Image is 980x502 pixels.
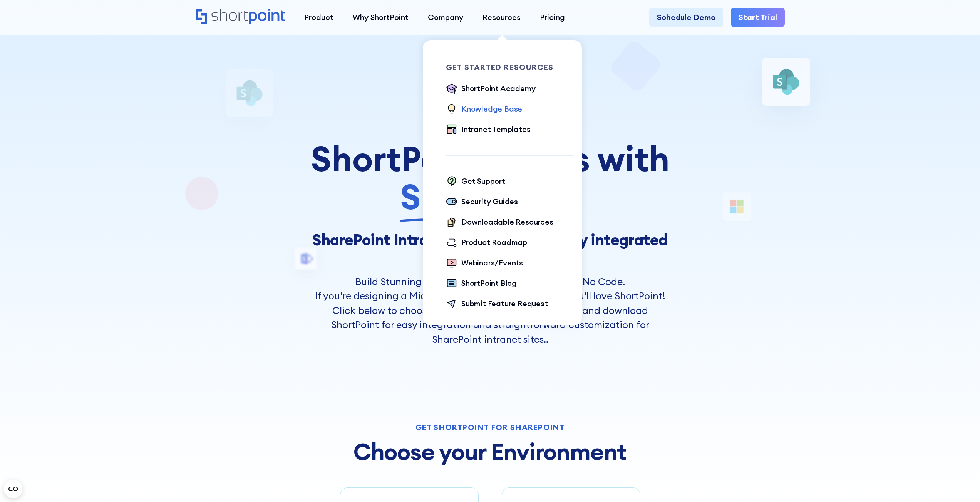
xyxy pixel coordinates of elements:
div: ShortPoint works with [310,140,671,216]
a: Resources [473,8,530,27]
a: Intranet Templates [446,123,530,136]
p: If you're designing a Microsoft SharePoint intranet site, you'll love ShortPoint! Click below to ... [310,289,671,347]
a: Home [196,9,285,25]
div: ShortPoint Blog [461,277,517,289]
div: Resources [482,12,521,23]
button: Open CMP widget [4,480,22,498]
h2: Choose your Environment [340,439,640,464]
div: Downloadable Resources [461,216,553,228]
div: Why ShortPoint [353,12,409,23]
div: Company [428,12,463,23]
div: Intranet Templates [461,123,530,135]
a: Downloadable Resources [446,216,553,229]
a: Get Support [446,175,505,188]
a: Knowledge Base [446,103,522,116]
a: Pricing [530,8,575,27]
a: Start Trial [731,8,785,27]
div: Get Support [461,175,505,187]
div: ShortPoint Academy [461,83,535,94]
a: Schedule Demo [649,8,723,27]
a: Product Roadmap [446,237,527,249]
div: Knowledge Base [461,103,522,115]
div: Product [304,12,333,23]
div: Pricing [540,12,565,23]
a: Company [418,8,473,27]
div: Get Shortpoint for Sharepoint [340,424,640,431]
div: Security Guides [461,196,518,207]
a: Submit Feature Request [446,298,548,310]
a: Security Guides [446,196,518,208]
div: Get Started Resources [446,63,574,71]
a: Product [295,8,343,27]
a: Why ShortPoint [343,8,418,27]
h1: SharePoint Intranet sites can be easily integrated with ShortPoint [310,231,671,267]
a: Webinars/Events [446,257,523,270]
a: ShortPoint Academy [446,83,535,95]
span: SharePoint [400,178,580,216]
div: Product Roadmap [461,237,527,248]
a: ShortPoint Blog [446,277,517,290]
div: Submit Feature Request [461,298,548,309]
h2: Build Stunning SharePoint Intranet sites Fast With No Code. [310,275,671,289]
div: Webinars/Events [461,257,523,269]
iframe: Chat Widget [841,413,980,502]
